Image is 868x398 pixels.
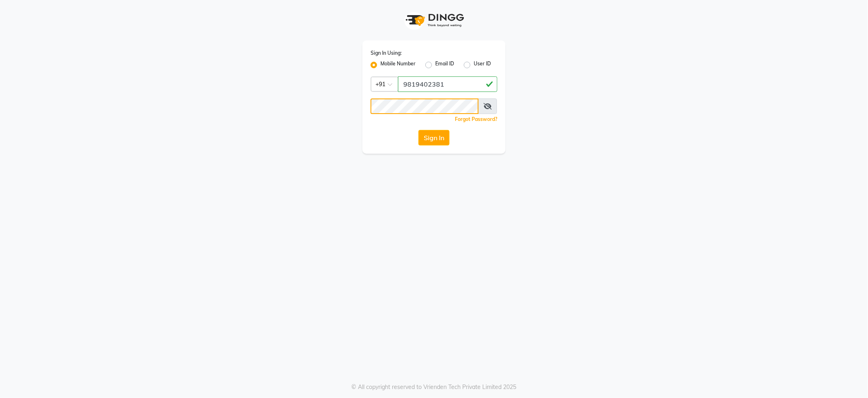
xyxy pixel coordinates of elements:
img: logo1.svg [401,8,467,32]
label: User ID [474,60,491,70]
label: Sign In Using: [371,49,402,57]
button: Sign In [418,130,450,145]
label: Email ID [435,60,454,70]
input: Username [371,98,479,114]
input: Username [398,76,497,92]
a: Forgot Password? [455,116,497,122]
label: Mobile Number [380,60,416,70]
